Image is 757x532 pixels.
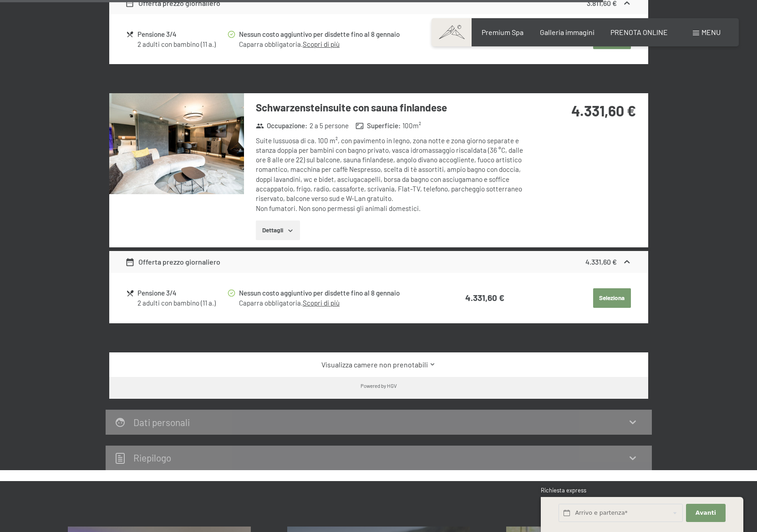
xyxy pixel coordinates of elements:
div: Caparra obbligatoria. [239,298,428,308]
a: Galleria immagini [540,28,594,36]
a: Visualizza camere non prenotabili [125,360,632,370]
div: Caparra obbligatoria. [239,40,428,49]
strong: Occupazione : [256,121,308,130]
div: Nessun costo aggiuntivo per disdette fino al 8 gennaio [239,288,428,298]
strong: Superficie : [356,121,401,130]
button: Seleziona [593,288,631,308]
a: Scopri di più [303,40,340,48]
span: 2 a 5 persone [310,121,349,130]
div: 2 adulti con bambino (11 a.) [137,298,226,308]
strong: 4.331,60 € [465,292,504,303]
div: Nessun costo aggiuntivo per disdette fino al 8 gennaio [239,29,428,40]
div: Offerta prezzo giornaliero [125,256,220,267]
div: Suite lussuosa di ca. 100 m², con pavimento in legno, zona notte e zona giorno separate e stanza ... [256,136,527,213]
span: Menu [701,28,721,36]
span: 100 m² [402,121,421,130]
div: Pensione 3/4 [137,288,226,298]
div: Pensione 3/4 [137,29,226,40]
button: Avanti [686,504,725,522]
div: Offerta prezzo giornaliero4.331,60 € [109,251,648,273]
h2: Riepilogo [133,452,171,463]
h3: Schwarzensteinsuite con sauna finlandese [256,100,527,115]
img: mss_renderimg.php [109,93,244,194]
div: Powered by HGV [361,382,397,389]
a: Premium Spa [482,28,523,36]
a: Scopri di più [303,299,340,307]
h2: Dati personali [133,417,190,428]
div: 2 adulti con bambino (11 a.) [137,40,226,49]
strong: 4.331,60 € [571,102,636,119]
a: PRENOTA ONLINE [610,28,668,36]
strong: 4.331,60 € [585,257,617,266]
span: Richiesta express [541,487,586,494]
span: Avanti [696,509,716,517]
button: Dettagli [256,221,300,241]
